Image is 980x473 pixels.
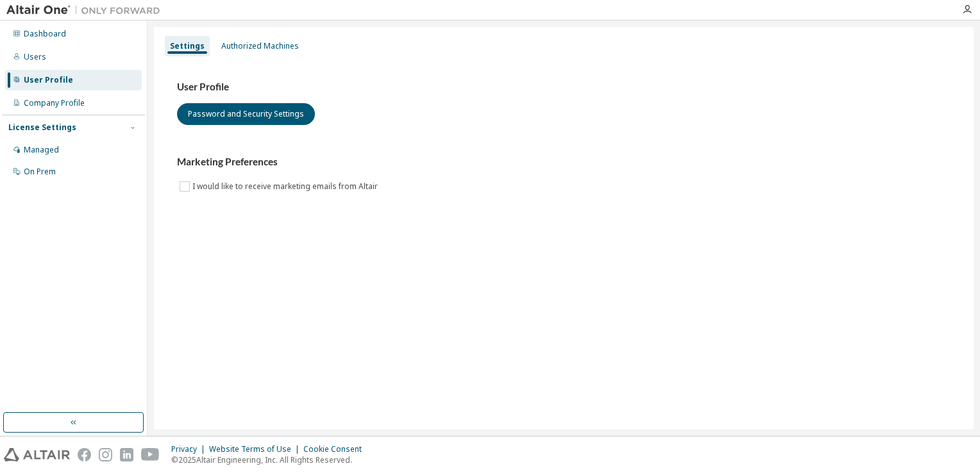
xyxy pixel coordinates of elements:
[171,454,369,465] p: © 2025 Altair Engineering, Inc. All Rights Reserved.
[177,156,950,169] h3: Marketing Preferences
[209,444,303,454] div: Website Terms of Use
[24,98,85,108] div: Company Profile
[24,75,73,85] div: User Profile
[24,52,46,62] div: Users
[8,122,76,133] div: License Settings
[24,167,56,177] div: On Prem
[141,448,160,461] img: youtube.svg
[177,103,315,125] button: Password and Security Settings
[24,29,66,39] div: Dashboard
[24,145,59,155] div: Managed
[170,41,205,51] div: Settings
[192,179,380,194] label: I would like to receive marketing emails from Altair
[303,444,369,454] div: Cookie Consent
[6,4,167,17] img: Altair One
[99,448,112,461] img: instagram.svg
[78,448,91,461] img: facebook.svg
[120,448,133,461] img: linkedin.svg
[4,448,70,461] img: altair_logo.svg
[171,444,209,454] div: Privacy
[221,41,299,51] div: Authorized Machines
[177,81,950,94] h3: User Profile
